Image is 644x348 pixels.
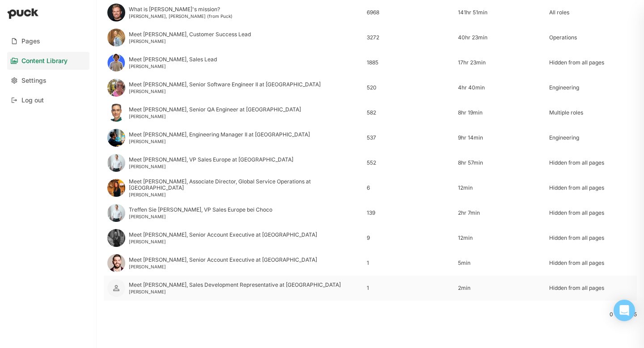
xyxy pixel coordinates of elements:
[549,135,633,141] div: Engineering
[367,34,451,41] div: 3272
[614,300,635,321] div: Open Intercom Messenger
[549,160,633,166] div: Hidden from all pages
[129,64,217,69] div: [PERSON_NAME]
[367,185,451,191] div: 6
[367,160,451,166] div: 552
[129,6,233,13] div: What is [PERSON_NAME]'s mission?
[129,157,293,163] div: Meet [PERSON_NAME], VP Sales Europe at [GEOGRAPHIC_DATA]
[129,207,272,213] div: Treffen Sie [PERSON_NAME], VP Sales Europe bei Choco
[367,210,451,216] div: 139
[129,31,251,38] div: Meet [PERSON_NAME], Customer Success Lead
[367,110,451,116] div: 582
[549,235,633,241] div: Hidden from all pages
[367,260,451,266] div: 1
[458,110,542,116] div: 8hr 19min
[129,132,310,138] div: Meet [PERSON_NAME], Engineering Manager II at [GEOGRAPHIC_DATA]
[549,110,633,116] div: Multiple roles
[21,77,47,85] div: Settings
[458,210,542,216] div: 2hr 7min
[367,59,451,66] div: 1885
[21,38,40,45] div: Pages
[458,185,542,191] div: 12min
[7,52,89,70] a: Content Library
[367,235,451,241] div: 9
[129,56,217,63] div: Meet [PERSON_NAME], Sales Lead
[21,57,68,65] div: Content Library
[549,9,633,16] div: All roles
[104,311,637,318] div: 0 - 15 of 15
[129,106,301,113] div: Meet [PERSON_NAME], Senior QA Engineer at [GEOGRAPHIC_DATA]
[367,135,451,141] div: 537
[129,264,317,269] div: [PERSON_NAME]
[367,9,451,16] div: 6968
[7,32,89,50] a: Pages
[129,89,321,94] div: [PERSON_NAME]
[549,260,633,266] div: Hidden from all pages
[549,34,633,41] div: Operations
[458,260,542,266] div: 5min
[129,214,272,219] div: [PERSON_NAME]
[129,114,301,119] div: [PERSON_NAME]
[129,178,360,191] div: Meet [PERSON_NAME], Associate Director, Global Service Operations at [GEOGRAPHIC_DATA]
[129,282,341,288] div: Meet [PERSON_NAME], Sales Development Representative at [GEOGRAPHIC_DATA]
[549,59,633,66] div: Hidden from all pages
[549,85,633,91] div: Engineering
[458,135,542,141] div: 9hr 14min
[367,285,451,291] div: 1
[458,85,542,91] div: 4hr 40min
[129,232,317,238] div: Meet [PERSON_NAME], Senior Account Executive at [GEOGRAPHIC_DATA]
[129,13,233,19] div: [PERSON_NAME], [PERSON_NAME] (from Puck)
[458,34,542,41] div: 40hr 23min
[129,192,360,197] div: [PERSON_NAME]
[458,9,542,16] div: 141hr 51min
[458,285,542,291] div: 2min
[367,85,451,91] div: 520
[129,289,341,294] div: [PERSON_NAME]
[549,185,633,191] div: Hidden from all pages
[458,160,542,166] div: 8hr 57min
[549,210,633,216] div: Hidden from all pages
[129,164,293,169] div: [PERSON_NAME]
[129,81,321,88] div: Meet [PERSON_NAME], Senior Software Engineer II at [GEOGRAPHIC_DATA]
[458,235,542,241] div: 12min
[458,59,542,66] div: 17hr 23min
[129,139,310,144] div: [PERSON_NAME]
[21,97,44,104] div: Log out
[129,38,251,44] div: [PERSON_NAME]
[129,239,317,244] div: [PERSON_NAME]
[7,72,89,89] a: Settings
[549,285,633,291] div: Hidden from all pages
[129,257,317,263] div: Meet [PERSON_NAME], Senior Account Executive at [GEOGRAPHIC_DATA]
